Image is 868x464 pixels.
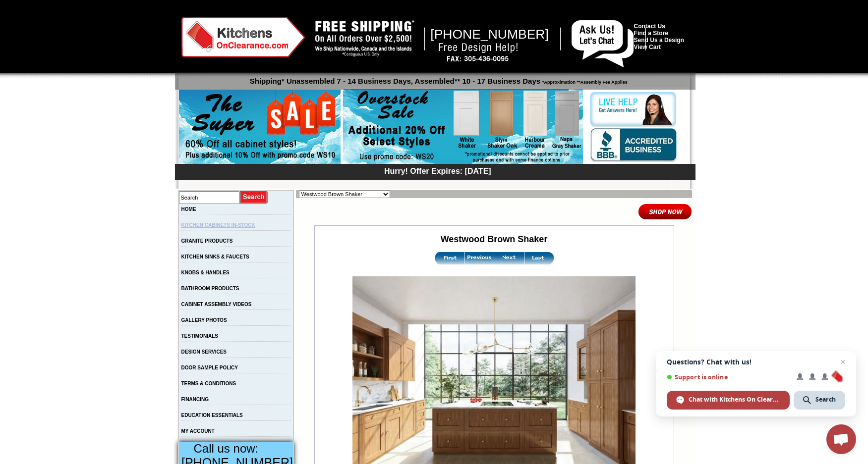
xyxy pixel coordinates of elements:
span: *Approximation **Assembly Fee Applies [540,77,628,85]
a: HOME [181,206,196,212]
img: Kitchens on Clearance Logo [181,17,305,57]
span: Search [815,395,836,404]
a: Find a Store [634,30,668,37]
a: DOOR SAMPLE POLICY [181,365,238,370]
span: Support is online [667,373,790,381]
a: KITCHEN CABINETS IN-STOCK [181,222,255,228]
span: Close chat [837,356,849,368]
a: Send Us a Design [634,37,684,44]
a: TESTIMONIALS [181,333,218,339]
a: DESIGN SERVICES [181,349,227,355]
div: Open chat [826,424,856,454]
a: EDUCATION ESSENTIALS [181,412,243,418]
a: MY ACCOUNT [181,428,215,434]
a: GALLERY PHOTOS [181,317,227,323]
p: Shipping* Unassembled 7 - 14 Business Days, Assembled** 10 - 17 Business Days [180,72,695,85]
a: View Cart [634,44,661,51]
a: CABINET ASSEMBLY VIDEOS [181,302,252,307]
a: TERMS & CONDITIONS [181,381,236,386]
a: Contact Us [634,23,665,30]
div: Chat with Kitchens On Clearance [667,391,790,410]
span: [PHONE_NUMBER] [430,27,549,42]
input: Submit [240,191,268,204]
a: KITCHEN SINKS & FAUCETS [181,254,249,259]
a: BATHROOM PRODUCTS [181,286,239,291]
span: Call us now: [194,442,259,455]
span: Questions? Chat with us! [667,358,845,366]
a: FINANCING [181,397,209,402]
a: KNOBS & HANDLES [181,270,230,275]
span: Chat with Kitchens On Clearance [689,395,780,404]
div: Search [794,391,845,410]
h2: Westwood Brown Shaker [316,234,673,245]
a: GRANITE PRODUCTS [181,238,233,244]
div: Hurry! Offer Expires: [DATE] [180,165,695,176]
